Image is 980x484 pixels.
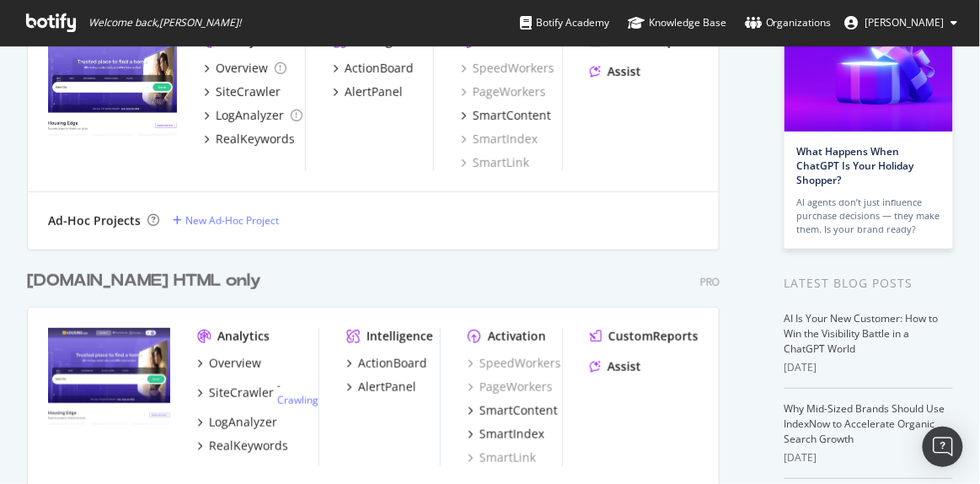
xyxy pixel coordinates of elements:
img: Housing News Crawl [48,33,177,136]
a: PageWorkers [461,83,546,100]
div: Knowledge Base [628,14,726,31]
div: [DOMAIN_NAME] HTML only [27,269,261,293]
a: New Ad-Hoc Project [173,213,279,228]
div: SiteCrawler [216,83,281,100]
div: Overview [209,355,261,372]
a: Overview [197,355,261,372]
a: SmartContent [461,107,551,124]
div: Latest Blog Posts [785,274,953,293]
div: LogAnalyzer [209,414,277,431]
div: New Ad-Hoc Project [185,213,279,228]
img: www.Housing.com [48,328,170,426]
a: Crawling [277,393,319,407]
a: LogAnalyzer [197,414,277,431]
a: SmartContent [468,402,558,419]
div: [DATE] [785,360,953,375]
div: AlertPanel [345,83,403,100]
div: RealKeywords [216,131,295,148]
a: What Happens When ChatGPT Is Your Holiday Shopper? [797,144,914,187]
a: SpeedWorkers [461,60,554,77]
a: PageWorkers [468,379,553,395]
a: ActionBoard [346,355,427,372]
div: SiteCrawler [209,385,274,401]
a: SpeedWorkers [468,355,561,372]
a: SmartLink [468,449,536,466]
a: RealKeywords [197,438,288,454]
a: SiteCrawler- Crawling [197,379,319,407]
div: Botify Academy [520,14,609,31]
div: SmartContent [479,402,558,419]
div: SmartContent [473,107,551,124]
a: AlertPanel [346,379,416,395]
div: RealKeywords [209,438,288,454]
div: LogAnalyzer [216,107,284,124]
div: CustomReports [608,328,699,345]
div: Open Intercom Messenger [923,427,963,467]
a: Assist [590,358,641,375]
a: SiteCrawler [204,83,281,100]
span: Bikash Behera [865,15,945,30]
a: Assist [590,63,641,80]
button: [PERSON_NAME] [832,9,972,36]
div: Overview [216,60,268,77]
a: CustomReports [590,328,699,345]
div: - [277,379,319,407]
div: Intelligence [367,328,433,345]
div: AI agents don’t just influence purchase decisions — they make them. Is your brand ready? [797,196,940,236]
div: Ad-Hoc Projects [48,212,141,229]
div: Assist [608,358,641,375]
div: Assist [608,63,641,80]
div: Analytics [217,328,270,345]
a: RealKeywords [204,131,295,148]
a: Overview [204,60,287,77]
a: ActionBoard [333,60,414,77]
a: Why Mid-Sized Brands Should Use IndexNow to Accelerate Organic Search Growth [785,401,945,446]
span: Welcome back, [PERSON_NAME] ! [88,16,241,30]
a: SmartIndex [468,426,544,443]
div: ActionBoard [358,355,427,372]
a: AI Is Your New Customer: How to Win the Visibility Battle in a ChatGPT World [785,311,939,356]
a: SmartLink [461,154,529,171]
div: ActionBoard [345,60,414,77]
a: SmartIndex [461,131,538,148]
a: LogAnalyzer [204,107,303,124]
div: Activation [488,328,546,345]
div: AlertPanel [358,379,416,395]
a: AlertPanel [333,83,403,100]
div: SmartIndex [479,426,544,443]
div: Organizations [745,14,832,31]
div: [DATE] [785,450,953,465]
div: Pro [700,275,720,289]
a: [DOMAIN_NAME] HTML only [27,269,268,293]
